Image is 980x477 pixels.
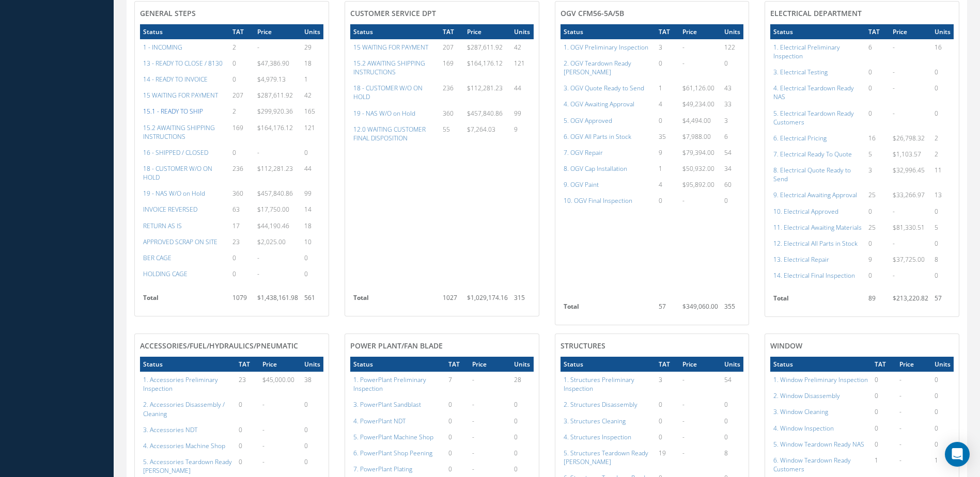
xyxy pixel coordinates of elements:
span: - [893,271,895,280]
th: TAT [440,24,464,39]
span: - [899,391,901,400]
td: 7 [445,372,469,396]
td: 33 [721,96,743,112]
td: 2 [931,146,954,162]
td: 0 [931,388,954,404]
td: 44 [301,161,323,185]
a: 15.1 - READY TO SHIP [143,107,203,116]
span: $457,840.86 [467,109,503,118]
a: 10. OGV Final Inspection [564,196,632,205]
a: 4. Accessories Machine Shop [143,441,225,450]
td: 0 [721,396,743,412]
a: 5. Window Teardown Ready NAS [773,440,864,449]
td: 42 [511,39,533,55]
span: $112,281.23 [467,84,503,92]
td: 2 [229,103,254,119]
h4: Window [770,342,954,351]
a: 4. Window Inspection [773,424,834,433]
a: 3. Window Cleaning [773,407,828,416]
a: BER CAGE [143,253,172,262]
td: 0 [931,420,954,436]
td: 0 [511,413,533,429]
td: 0 [229,55,254,71]
a: 5. Accessories Teardown Ready [PERSON_NAME] [143,457,232,475]
td: 0 [865,203,890,219]
th: Price [679,357,721,372]
h4: Structures [561,342,744,351]
th: Total [350,290,440,311]
td: 2 [931,130,954,146]
h4: CUSTOMER SERVICE DPT [350,9,534,18]
td: 0 [511,396,533,412]
span: - [682,43,685,52]
td: 9 [656,145,679,161]
span: $4,494.00 [682,116,711,125]
h4: Accessories/Fuel/Hydraulics/Pneumatic [140,342,323,351]
td: 18 [301,218,323,234]
span: $81,330.51 [893,223,925,232]
a: 5. OGV Approved [564,116,612,125]
a: 2. OGV Teardown Ready [PERSON_NAME] [564,59,631,76]
th: Status [770,357,871,372]
a: HOLDING CAGE [143,269,188,278]
td: 99 [511,105,533,121]
span: $47,386.90 [257,59,289,68]
span: - [257,253,259,262]
a: 3. PowerPlant Sandblast [353,400,421,409]
div: Open Intercom Messenger [945,442,970,467]
span: - [682,375,685,384]
td: 169 [440,55,464,80]
a: 18 - CUSTOMER W/O ON HOLD [143,164,212,182]
span: $26,798.32 [893,134,925,142]
td: 0 [656,429,679,445]
a: 3. Accessories NDT [143,425,197,434]
td: 0 [445,445,469,461]
td: 0 [656,193,679,209]
td: 4 [656,177,679,193]
th: Status [140,357,236,372]
td: 34 [721,161,743,177]
td: 0 [301,145,323,161]
th: Units [931,24,954,39]
td: 0 [872,436,897,452]
td: 99 [301,185,323,201]
td: 0 [656,55,679,80]
td: 4 [656,96,679,112]
td: 0 [865,105,890,130]
th: Status [561,24,656,39]
th: Price [469,357,511,372]
th: Units [721,24,743,39]
th: Price [679,24,721,39]
span: - [899,440,901,449]
a: RETURN AS IS [143,221,182,230]
td: 57 [931,291,954,311]
td: 360 [229,185,254,201]
td: 10 [301,234,323,250]
td: 44 [511,80,533,105]
td: 0 [931,267,954,283]
td: 3 [656,372,679,396]
td: 0 [301,422,323,438]
span: - [682,433,685,441]
td: 0 [236,396,259,421]
td: 3 [865,162,890,187]
th: Units [721,357,743,372]
span: - [682,196,685,205]
th: Units [301,357,323,372]
td: 0 [721,429,743,445]
th: Units [511,357,533,372]
span: - [682,59,685,68]
span: - [899,375,901,384]
td: 0 [865,235,890,251]
td: 5 [931,219,954,235]
a: 3. OGV Quote Ready to Send [564,84,644,92]
td: 0 [931,80,954,105]
td: 121 [301,120,323,145]
td: 16 [865,130,890,146]
a: 1. PowerPlant Preliminary Inspection [353,375,426,393]
span: - [257,43,259,52]
td: 1 [656,161,679,177]
a: 18 - CUSTOMER W/O ON HOLD [353,84,423,101]
span: $33,266.97 [893,190,925,199]
h4: OGV CFM56-5A/5B [561,9,744,18]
